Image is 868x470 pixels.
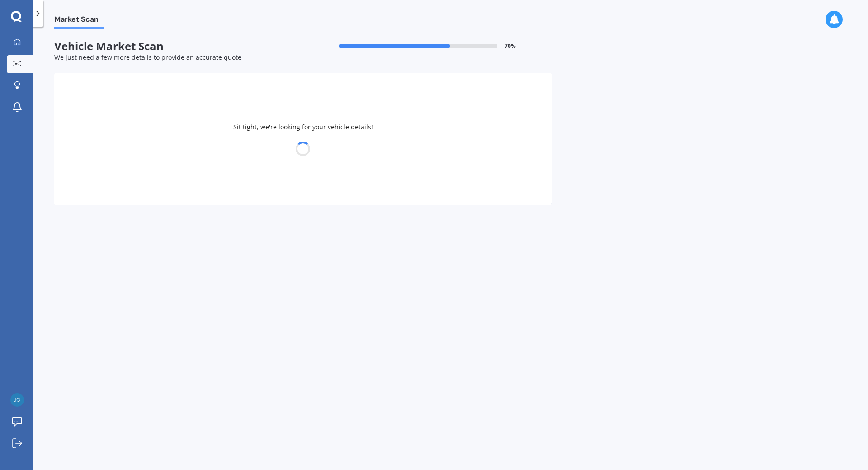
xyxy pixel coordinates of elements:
[54,73,552,205] div: Sit tight, we're looking for your vehicle details!
[54,53,241,62] span: We just need a few more details to provide an accurate quote
[54,15,104,27] span: Market Scan
[54,40,303,53] span: Vehicle Market Scan
[10,393,24,407] img: fe0b05cc6b65d9984c91d23afaa50ce7
[505,43,516,49] span: 70 %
